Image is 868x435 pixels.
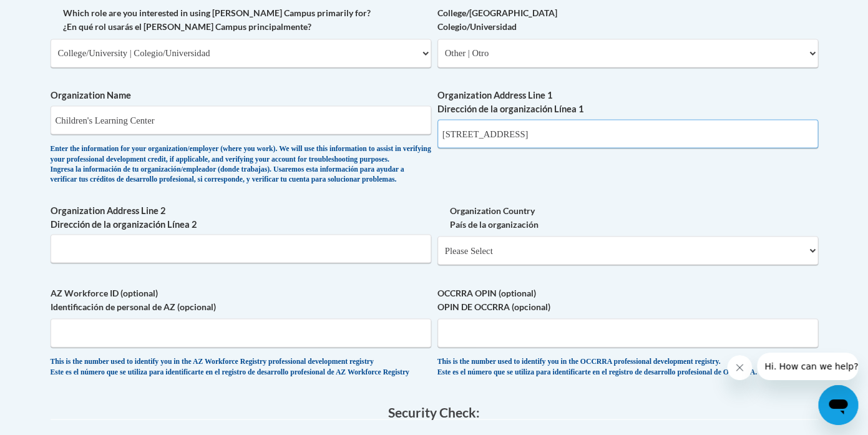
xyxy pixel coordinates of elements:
[437,7,818,34] label: College/[GEOGRAPHIC_DATA] Colegio/Universidad
[51,144,431,185] div: Enter the information for your organization/employer (where you work). We will use this informati...
[51,204,431,232] label: Organization Address Line 2 Dirección de la organización Línea 2
[51,7,431,34] label: Which role are you interested in using [PERSON_NAME] Campus primarily for? ¿En qué rol usarás el ...
[437,286,818,314] label: OCCRRA OPIN (optional) OPIN DE OCCRRA (opcional)
[437,89,818,117] label: Organization Address Line 1 Dirección de la organización Línea 1
[51,286,431,314] label: AZ Workforce ID (optional) Identificación de personal de AZ (opcional)
[51,357,431,378] div: This is the number used to identify you in the AZ Workforce Registry professional development reg...
[727,355,752,380] iframe: Close message
[51,106,431,135] input: Metadata input
[51,89,431,103] label: Organization Name
[51,235,431,263] input: Metadata input
[437,204,818,232] label: Organization Country País de la organización
[437,120,818,149] input: Metadata input
[437,357,818,378] div: This is the number used to identify you in the OCCRRA professional development registry. Este es ...
[388,404,480,420] span: Security Check:
[757,353,858,380] iframe: Message from company
[818,385,858,425] iframe: Button to launch messaging window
